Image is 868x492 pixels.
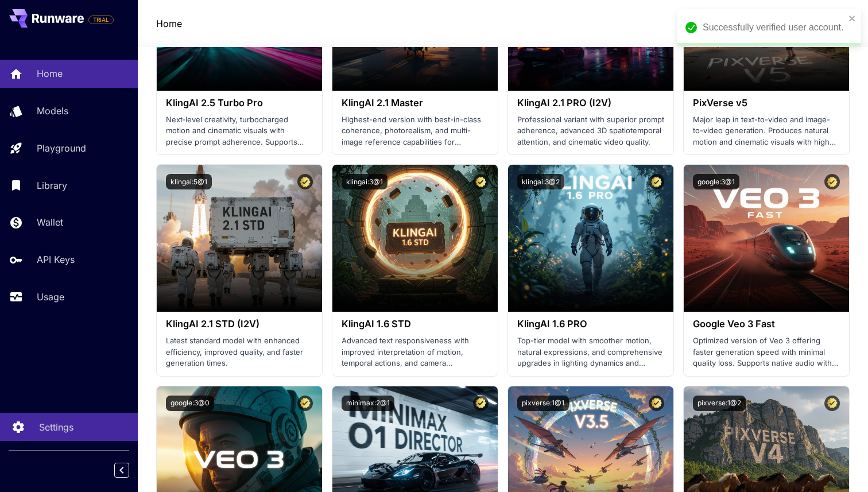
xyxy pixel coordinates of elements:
[342,396,394,411] button: minimax:2@1
[693,335,840,369] p: Optimized version of Veo 3 offering faster generation speed with minimal quality loss. Supports n...
[517,98,664,109] h3: KlingAI 2.1 PRO (I2V)
[114,463,129,478] button: Collapse sidebar
[166,319,313,330] h3: KlingAI 2.1 STD (I2V)
[157,165,322,312] img: alt
[473,396,489,411] button: Certified Model – Vetted for best performance and includes a commercial license.
[342,114,489,148] p: Highest-end version with best-in-class coherence, photorealism, and multi-image reference capabil...
[37,215,63,229] p: Wallet
[517,114,664,148] p: Professional variant with superior prompt adherence, advanced 3D spatiotemporal attention, and ci...
[517,396,569,411] button: pixverse:1@1
[39,420,73,434] p: Settings
[811,437,868,492] div: 聊天小组件
[693,114,840,148] p: Major leap in text-to-video and image-to-video generation. Produces natural motion and cinematic ...
[848,14,857,23] button: close
[342,174,387,189] button: klingai:3@1
[37,141,86,155] p: Playground
[37,67,63,80] p: Home
[297,396,313,411] button: Certified Model – Vetted for best performance and includes a commercial license.
[649,174,664,189] button: Certified Model – Vetted for best performance and includes a commercial license.
[473,174,489,189] button: Certified Model – Vetted for best performance and includes a commercial license.
[342,319,489,330] h3: KlingAI 1.6 STD
[517,174,564,189] button: klingai:3@2
[693,396,746,411] button: pixverse:1@2
[123,460,138,481] div: Collapse sidebar
[684,165,849,312] img: alt
[342,335,489,369] p: Advanced text responsiveness with improved interpretation of motion, temporal actions, and camera...
[37,253,75,266] p: API Keys
[156,17,182,30] nav: breadcrumb
[693,98,840,109] h3: PixVerse v5
[88,13,114,26] span: Add your payment card to enable full platform functionality.
[89,16,113,24] span: TRIAL
[649,396,664,411] button: Certified Model – Vetted for best performance and includes a commercial license.
[166,174,212,189] button: klingai:5@1
[693,174,739,189] button: google:3@1
[166,335,313,369] p: Latest standard model with enhanced efficiency, improved quality, and faster generation times.
[824,396,840,411] button: Certified Model – Vetted for best performance and includes a commercial license.
[166,98,313,109] h3: KlingAI 2.5 Turbo Pro
[37,104,68,118] p: Models
[517,319,664,330] h3: KlingAI 1.6 PRO
[693,319,840,330] h3: Google Veo 3 Fast
[517,335,664,369] p: Top-tier model with smoother motion, natural expressions, and comprehensive upgrades in lighting ...
[508,165,673,312] img: alt
[332,165,498,312] img: alt
[166,396,214,411] button: google:3@0
[824,174,840,189] button: Certified Model – Vetted for best performance and includes a commercial license.
[37,290,64,304] p: Usage
[703,21,845,34] div: Successfully verified user account.
[37,179,67,192] p: Library
[297,174,313,189] button: Certified Model – Vetted for best performance and includes a commercial license.
[811,437,868,492] iframe: Chat Widget
[342,98,489,109] h3: KlingAI 2.1 Master
[156,17,182,30] a: Home
[166,114,313,148] p: Next‑level creativity, turbocharged motion and cinematic visuals with precise prompt adherence. S...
